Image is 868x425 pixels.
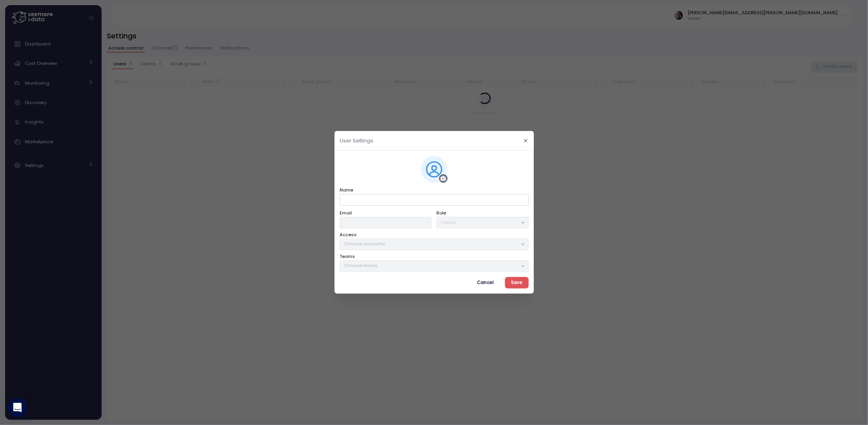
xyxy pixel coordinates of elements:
button: Viewer [437,217,528,228]
span: Save [511,277,522,288]
button: Cancel [471,277,499,288]
h2: User Settings [340,138,373,143]
label: Email [340,210,352,217]
label: Teams [340,254,355,261]
label: Role [437,210,446,217]
label: Access [340,232,357,239]
div: Open Intercom Messenger [8,398,27,417]
p: Choose teams [344,263,517,269]
button: Save [505,277,528,288]
p: Choose accounts [344,241,517,247]
label: Name [340,187,353,194]
span: Cancel [477,277,494,288]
